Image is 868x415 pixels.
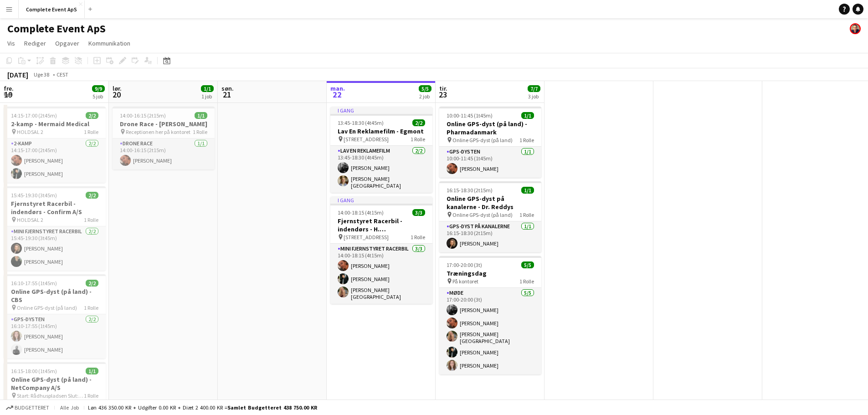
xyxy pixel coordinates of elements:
a: Rediger [21,37,50,49]
span: 14:00-18:15 (4t15m) [338,209,384,216]
h3: Fjernstyret Racerbil - indendørs - H. [GEOGRAPHIC_DATA] A/S [330,217,432,233]
span: På kontoret [452,278,478,285]
h3: Online GPS-dyst (på land) - CBS [4,287,106,304]
app-card-role: GPS-dysten2/216:10-17:55 (1t45m)[PERSON_NAME][PERSON_NAME] [4,314,106,359]
span: 1 Rolle [84,128,98,135]
app-card-role: GPS-dyst på kanalerne1/116:15-18:30 (2t15m)[PERSON_NAME] [439,221,541,252]
span: 5/5 [419,85,431,92]
span: 1 Rolle [519,278,534,285]
h3: Lav En Reklamefilm - Egmont [330,127,432,135]
div: 1 job [201,93,213,100]
span: lør. [113,84,122,92]
span: Online GPS-dyst (på land) [17,304,77,311]
span: 13:45-18:30 (4t45m) [338,119,384,126]
span: 1 Rolle [519,211,534,218]
span: 1 Rolle [411,234,425,241]
span: 20 [111,89,122,100]
div: I gang [330,107,432,114]
div: 3 job [528,93,540,100]
app-job-card: 16:15-18:30 (2t15m)1/1Online GPS-dyst på kanalerne - Dr. Reddys Online GPS-dyst (på land)1 RolleG... [439,181,541,252]
span: Vis [7,39,15,47]
span: 1 Rolle [84,392,98,399]
div: I gang [330,196,432,204]
app-user-avatar: Christian Brøckner [850,23,861,34]
h3: Online GPS-dyst på kanalerne - Dr. Reddys [439,195,541,211]
span: HOLDSAL 2 [17,216,43,223]
span: Receptionen her på kontoret [126,128,190,135]
span: 1/1 [521,187,534,194]
a: Opgaver [51,37,83,49]
span: 1/1 [86,368,98,374]
span: 2/2 [412,119,425,126]
span: Online GPS-dyst (på land) [452,137,513,143]
app-card-role: GPS-dysten1/110:00-11:45 (1t45m)[PERSON_NAME] [439,147,541,178]
span: 16:10-17:55 (1t45m) [11,280,57,287]
button: Budgetteret [5,403,51,413]
span: 21 [220,89,234,100]
span: 9/9 [92,85,105,92]
app-job-card: 15:45-19:30 (3t45m)2/2Fjernstyret Racerbil - indendørs - Confirm A/S HOLDSAL 21 RolleMini Fjernst... [4,186,106,271]
span: [STREET_ADDRESS] [344,136,389,143]
span: 5/5 [521,261,534,268]
h3: Træningsdag [439,269,541,277]
span: 1/1 [521,112,534,119]
app-card-role: 2-kamp2/214:15-17:00 (2t45m)[PERSON_NAME][PERSON_NAME] [4,138,106,183]
span: fre. [4,84,14,92]
span: Rediger [24,39,46,47]
h3: Online GPS-dyst (på land) - Pharmadanmark [439,120,541,136]
span: Start: Rådhuspladsen Slut: Rådhuspladsen [17,392,84,399]
span: 1/1 [201,85,214,92]
span: 7/7 [528,85,540,92]
app-job-card: 14:15-17:00 (2t45m)2/22-kamp - Mermaid Medical HOLDSAL 21 Rolle2-kamp2/214:15-17:00 (2t45m)[PERSO... [4,107,106,183]
app-card-role: Lav En Reklamefilm2/213:45-18:30 (4t45m)[PERSON_NAME][PERSON_NAME][GEOGRAPHIC_DATA] [330,146,432,193]
span: 22 [329,89,345,100]
span: 14:00-16:15 (2t15m) [120,112,166,119]
a: Vis [4,37,19,49]
span: Online GPS-dyst (på land) [452,211,513,218]
span: HOLDSAL 2 [17,128,43,135]
div: [DATE] [7,70,28,79]
div: 2 job [419,93,431,100]
button: Complete Event ApS [19,0,85,18]
span: 16:15-18:00 (1t45m) [11,368,57,374]
span: 14:15-17:00 (2t45m) [11,112,57,119]
span: 1 Rolle [411,136,425,143]
span: Opgaver [55,39,79,47]
app-job-card: 17:00-20:00 (3t)5/5Træningsdag På kontoret1 RolleMøde5/517:00-20:00 (3t)[PERSON_NAME][PERSON_NAME... [439,256,541,374]
span: 1/1 [195,112,207,119]
app-job-card: 14:00-16:15 (2t15m)1/1Drone Race - [PERSON_NAME] Receptionen her på kontoret1 RolleDrone Race1/11... [113,107,215,169]
app-card-role: Drone Race1/114:00-16:15 (2t15m)[PERSON_NAME] [113,138,215,169]
div: 5 job [92,93,104,100]
span: 15:45-19:30 (3t45m) [11,192,57,199]
h1: Complete Event ApS [7,22,106,36]
span: 1 Rolle [84,216,98,223]
span: 2/2 [86,192,98,199]
span: tir. [439,84,447,92]
div: CEST [56,71,68,78]
span: [STREET_ADDRESS] [344,234,389,241]
span: Uge 38 [30,71,53,78]
span: søn. [221,84,234,92]
span: Alle job [58,404,80,411]
app-job-card: I gang14:00-18:15 (4t15m)3/3Fjernstyret Racerbil - indendørs - H. [GEOGRAPHIC_DATA] A/S [STREET_A... [330,196,432,304]
span: 2/2 [86,112,98,119]
h3: 2-kamp - Mermaid Medical [4,120,106,128]
span: Kommunikation [88,39,130,47]
span: 1 Rolle [84,304,98,311]
span: 1 Rolle [193,128,207,135]
app-job-card: 10:00-11:45 (1t45m)1/1Online GPS-dyst (på land) - Pharmadanmark Online GPS-dyst (på land)1 RolleG... [439,107,541,178]
app-job-card: I gang13:45-18:30 (4t45m)2/2Lav En Reklamefilm - Egmont [STREET_ADDRESS]1 RolleLav En Reklamefilm... [330,107,432,193]
h3: Online GPS-dyst (på land) - NetCompany A/S [4,375,106,392]
span: 2/2 [86,280,98,287]
app-job-card: 16:10-17:55 (1t45m)2/2Online GPS-dyst (på land) - CBS Online GPS-dyst (på land)1 RolleGPS-dysten2... [4,274,106,359]
div: Løn 436 350.00 KR + Udgifter 0.00 KR + Diæt 2 400.00 KR = [88,404,317,411]
app-card-role: Mini Fjernstyret Racerbil2/215:45-19:30 (3t45m)[PERSON_NAME][PERSON_NAME] [4,226,106,271]
app-card-role: Mini Fjernstyret Racerbil3/314:00-18:15 (4t15m)[PERSON_NAME][PERSON_NAME][PERSON_NAME][GEOGRAPHIC... [330,244,432,304]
